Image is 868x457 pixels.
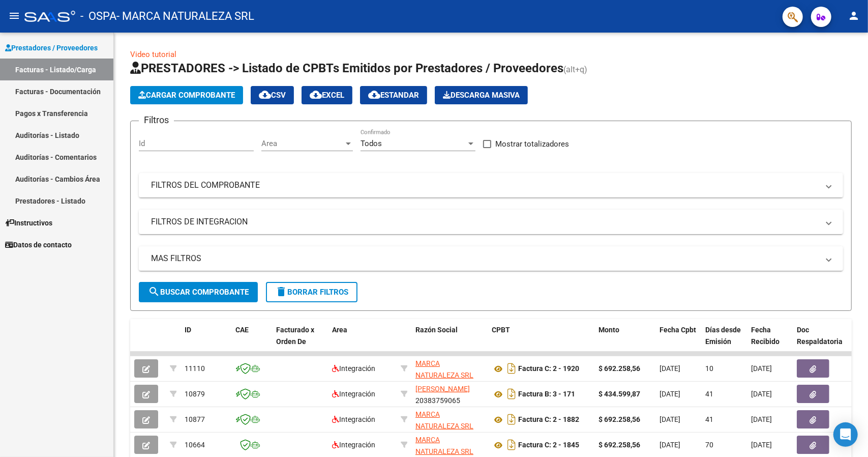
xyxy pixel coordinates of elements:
span: [DATE] [751,441,772,449]
datatable-header-cell: ID [181,319,231,364]
span: Buscar Comprobante [148,288,249,297]
span: 41 [705,415,713,423]
span: MARCA NATURALEZA SRL [415,359,473,379]
span: Prestadores / Proveedores [5,42,98,53]
span: Facturado x Orden De [276,326,314,346]
span: Area [332,326,347,334]
i: Descargar documento [505,437,518,453]
span: Cargar Comprobante [138,91,235,100]
span: Monto [598,326,619,334]
span: Fecha Recibido [751,326,780,346]
mat-panel-title: FILTROS DE INTEGRACION [151,216,819,227]
span: 10877 [185,415,205,423]
strong: $ 692.258,56 [598,441,640,449]
span: Doc Respaldatoria [797,326,843,346]
datatable-header-cell: Doc Respaldatoria [793,319,854,364]
mat-icon: cloud_download [259,89,271,101]
span: Estandar [368,91,419,100]
span: [DATE] [751,390,772,398]
span: - OSPA [80,5,116,27]
i: Descargar documento [505,411,518,427]
datatable-header-cell: Facturado x Orden De [272,319,328,364]
span: Todos [361,139,382,148]
span: Mostrar totalizadores [495,138,569,150]
app-download-masive: Descarga masiva de comprobantes (adjuntos) [435,86,528,104]
strong: Factura B: 3 - 171 [518,390,575,398]
button: Estandar [360,86,427,104]
mat-icon: cloud_download [310,89,322,101]
span: CAE [235,326,249,334]
mat-icon: search [148,285,160,298]
strong: $ 692.258,56 [598,415,640,423]
span: MARCA NATURALEZA SRL [415,436,473,455]
datatable-header-cell: Fecha Recibido [747,319,793,364]
span: [DATE] [751,415,772,423]
span: CSV [259,91,286,100]
span: [DATE] [660,415,680,423]
span: Area [261,139,344,148]
span: Borrar Filtros [275,288,348,297]
strong: Factura C: 2 - 1920 [518,365,579,373]
mat-icon: cloud_download [368,89,380,101]
span: Datos de contacto [5,239,72,250]
datatable-header-cell: CAE [231,319,272,364]
button: Cargar Comprobante [130,86,243,104]
span: MARCA NATURALEZA SRL [415,410,473,430]
span: 10664 [185,441,205,449]
span: Integración [332,415,375,423]
span: CPBT [492,326,510,334]
button: CSV [251,86,294,104]
strong: Factura C: 2 - 1845 [518,441,579,449]
span: ID [185,326,191,334]
button: Descarga Masiva [435,86,528,104]
span: [DATE] [660,364,680,373]
datatable-header-cell: CPBT [488,319,594,364]
strong: Factura C: 2 - 1882 [518,416,579,424]
mat-expansion-panel-header: FILTROS DE INTEGRACION [139,210,843,234]
span: [DATE] [660,390,680,398]
div: 20383759065 [415,383,484,405]
span: Días desde Emisión [705,326,741,346]
span: EXCEL [310,91,344,100]
strong: $ 434.599,87 [598,390,640,398]
span: - MARCA NATURALEZA SRL [116,5,254,27]
span: Instructivos [5,217,52,228]
span: Descarga Masiva [443,91,520,100]
mat-icon: delete [275,285,287,298]
span: 11110 [185,364,205,373]
strong: $ 692.258,56 [598,364,640,373]
a: Video tutorial [130,50,176,59]
span: (alt+q) [563,65,587,74]
h3: Filtros [139,113,174,127]
button: EXCEL [302,86,352,104]
button: Buscar Comprobante [139,282,258,302]
div: 30710779615 [415,434,484,455]
datatable-header-cell: Días desde Emisión [701,319,747,364]
mat-panel-title: MAS FILTROS [151,253,819,264]
datatable-header-cell: Monto [594,319,655,364]
span: [PERSON_NAME] [415,385,470,393]
span: PRESTADORES -> Listado de CPBTs Emitidos por Prestadores / Proveedores [130,61,563,75]
span: Razón Social [415,326,458,334]
datatable-header-cell: Area [328,319,397,364]
datatable-header-cell: Fecha Cpbt [655,319,701,364]
i: Descargar documento [505,360,518,377]
span: Integración [332,441,375,449]
span: Integración [332,390,375,398]
mat-icon: menu [8,10,20,22]
div: 30710779615 [415,358,484,379]
span: Fecha Cpbt [660,326,696,334]
span: 10 [705,364,713,373]
mat-icon: person [848,10,860,22]
div: 30710779615 [415,409,484,430]
div: Open Intercom Messenger [833,422,858,447]
mat-expansion-panel-header: FILTROS DEL COMPROBANTE [139,173,843,197]
mat-panel-title: FILTROS DEL COMPROBANTE [151,180,819,191]
button: Borrar Filtros [266,282,357,302]
span: [DATE] [751,364,772,373]
span: [DATE] [660,441,680,449]
i: Descargar documento [505,386,518,402]
mat-expansion-panel-header: MAS FILTROS [139,246,843,271]
datatable-header-cell: Razón Social [411,319,488,364]
span: 10879 [185,390,205,398]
